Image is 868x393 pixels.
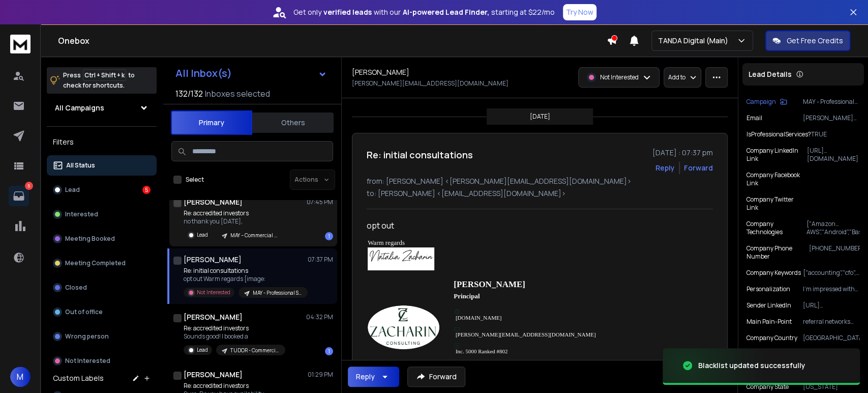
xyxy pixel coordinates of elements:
[600,73,639,81] p: Not Interested
[184,312,243,322] h1: [PERSON_NAME]
[356,372,375,382] div: Reply
[197,289,230,296] p: Not Interested
[47,155,157,176] button: All Status
[698,360,805,371] div: Blacklist updated successfully
[456,348,508,354] a: Inc. 5000 Ranked #802
[368,239,595,247] p: Warm regards
[307,198,333,206] p: 07:45 PM
[308,371,333,379] p: 01:29 PM
[367,176,713,186] p: from: [PERSON_NAME] <[PERSON_NAME][EMAIL_ADDRESS][DOMAIN_NAME]>
[746,171,807,187] p: Company Facebook Link
[803,285,860,293] p: I'm impressed with your work specifically with empowering small business owners through tailored ...
[65,186,80,194] p: Lead
[368,305,439,349] img: photo
[308,256,333,264] p: 07:37 PM
[348,367,399,387] button: Reply
[142,186,151,194] div: 5
[230,347,279,354] p: TUDOR - Commercial Real Estate | [GEOGRAPHIC_DATA] | 8-50
[746,114,762,122] p: Email
[65,357,110,365] p: Not Interested
[58,35,607,47] h1: Onebox
[47,253,157,273] button: Meeting Completed
[403,7,489,17] strong: AI-powered Lead Finder,
[184,275,306,283] p: opt out Warm regards [image:
[65,332,109,341] p: Wrong person
[252,111,334,134] button: Others
[658,36,732,46] p: TANDA Digital (Main)
[454,279,525,289] span: [PERSON_NAME]
[352,79,508,88] p: [PERSON_NAME][EMAIL_ADDRESS][DOMAIN_NAME]
[456,315,501,321] a: [DOMAIN_NAME]
[184,217,285,226] p: no thank you [DATE],
[83,69,126,81] span: Ctrl + Shift + k
[367,188,713,199] p: to: [PERSON_NAME] <[EMAIL_ADDRESS][DOMAIN_NAME]>
[803,98,860,106] p: MAY - Professional Services | [GEOGRAPHIC_DATA]
[454,343,460,348] img: icon
[749,69,792,79] p: Lead Details
[10,367,31,387] button: M
[184,332,285,341] p: Sounds good! I booked a
[47,229,157,249] button: Meeting Booked
[47,98,157,118] button: All Campaigns
[184,370,243,380] h1: [PERSON_NAME]
[746,334,797,342] p: Company Country
[746,318,792,326] p: Main Pain-Point
[65,210,98,218] p: Interested
[655,163,675,173] button: Reply
[368,247,434,270] img: Natalia Zacharin
[47,204,157,224] button: Interested
[746,220,806,236] p: Company Technologies
[293,7,555,17] p: Get only with our starting at $22/mo
[10,35,31,53] img: logo
[803,114,860,122] p: [PERSON_NAME][EMAIL_ADDRESS][DOMAIN_NAME]
[9,186,29,206] a: 5
[746,98,787,106] button: Campaign
[53,373,104,383] h3: Custom Labels
[325,232,333,240] div: 1
[684,163,713,173] div: Forward
[167,63,335,83] button: All Inbox(s)
[746,98,776,106] p: Campaign
[367,219,664,232] div: opt out
[47,302,157,322] button: Out of office
[55,103,104,113] h1: All Campaigns
[184,197,243,207] h1: [PERSON_NAME]
[454,292,480,300] span: Principal
[746,269,801,277] p: Company Keywords
[65,259,126,267] p: Meeting Completed
[454,326,460,331] img: icon
[25,182,33,190] p: 5
[65,235,115,243] p: Meeting Booked
[352,67,409,77] h1: [PERSON_NAME]
[323,7,372,17] strong: verified leads
[746,244,809,261] p: Company Phone Number
[186,176,204,184] label: Select
[407,367,465,387] button: Forward
[765,31,850,51] button: Get Free Credits
[787,36,843,46] p: Get Free Credits
[746,285,790,293] p: Personalization
[746,147,807,163] p: Company LinkedIn Link
[746,301,791,310] p: Sender LinkedIn
[184,324,285,332] p: Re: accredited investors
[230,232,279,239] p: MAY – Commercial Real Estate | [GEOGRAPHIC_DATA]
[807,147,860,163] p: [URL][DOMAIN_NAME]
[530,113,550,121] p: [DATE]
[803,318,860,326] p: referral networks and partner connections
[197,231,208,239] p: Lead
[566,7,593,17] p: Try Now
[205,88,270,100] h3: Inboxes selected
[668,73,685,81] p: Add to
[652,148,713,158] p: [DATE] : 07:37 pm
[171,110,252,135] button: Primary
[197,346,208,354] p: Lead
[47,180,157,200] button: Lead5
[47,351,157,371] button: Not Interested
[184,255,242,265] h1: [PERSON_NAME]
[456,331,596,338] a: [PERSON_NAME][EMAIL_ADDRESS][DOMAIN_NAME]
